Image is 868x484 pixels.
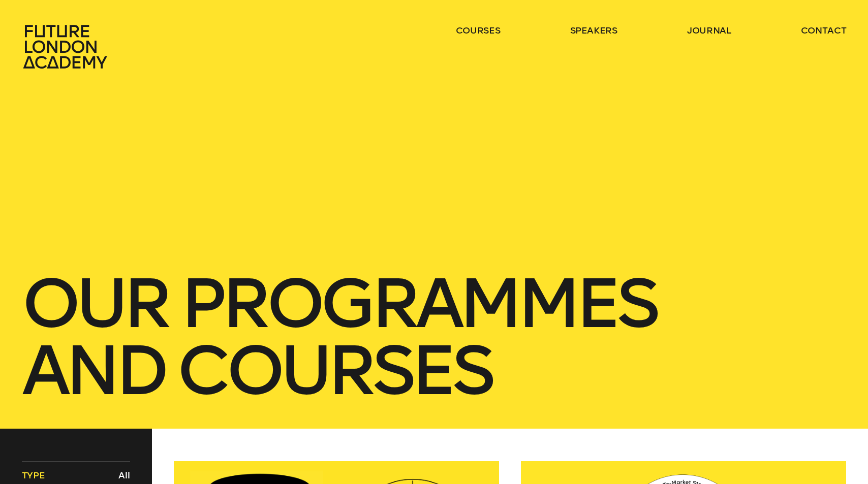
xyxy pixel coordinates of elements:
a: contact [801,24,847,37]
a: journal [687,24,731,37]
h1: our Programmes and courses [22,270,847,404]
span: Type [22,469,45,481]
button: All [116,467,133,484]
a: speakers [570,24,617,37]
a: courses [456,24,501,37]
